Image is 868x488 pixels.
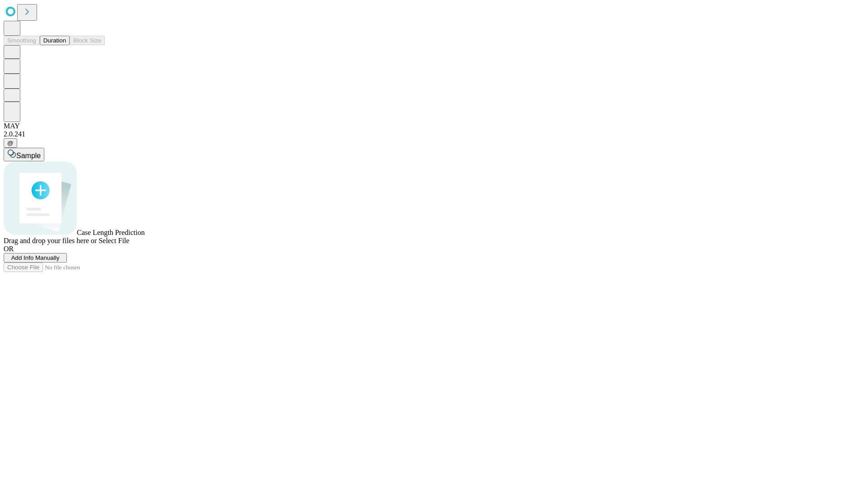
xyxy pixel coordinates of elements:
[11,254,60,261] span: Add Info Manually
[16,152,41,160] span: Sample
[99,237,129,244] span: Select File
[4,36,40,45] button: Smoothing
[4,148,44,161] button: Sample
[7,140,14,146] span: @
[4,245,14,253] span: OR
[4,122,864,130] div: MAY
[40,36,70,45] button: Duration
[4,237,97,244] span: Drag and drop your files here or
[4,253,67,263] button: Add Info Manually
[70,36,105,45] button: Block Size
[4,130,864,138] div: 2.0.241
[77,229,145,236] span: Case Length Prediction
[4,138,17,148] button: @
